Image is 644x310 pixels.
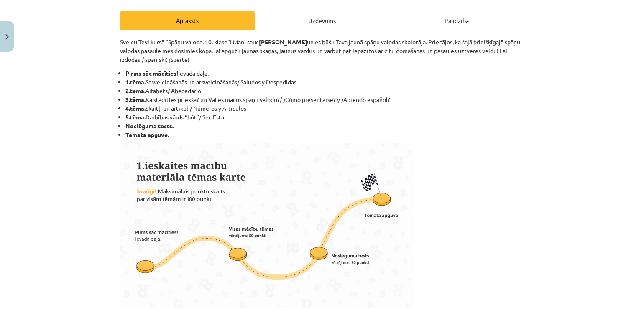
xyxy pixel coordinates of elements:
li: Skaitļi un artikuli/ Números y Artículos [125,104,524,113]
b: Temata apguve. [125,131,169,138]
li: Kā stādīties priekšā? un Vai es mācos spāņu valodu?/ ¿Cómo presentarse? y ¿Aprendo español? [125,95,524,104]
strong: [PERSON_NAME] [259,38,307,46]
p: Sveicu Tevi kursā “Spāņu valoda. 10. klase”! Mani sauc un es būšu Tava jaunā spāņu valodas skolot... [120,38,524,64]
b: 5.tēma. [125,113,146,121]
li: Sasveicināšanās un atsveicināšanās/ Saludos y Despedidas [125,78,524,86]
div: Palīdzība [389,11,524,30]
b: Pirms sāc mācīties! [125,69,178,77]
b: 2.tēma. [125,87,146,94]
li: Darbības vārds “būt”/ Ser, Estar [125,113,524,122]
div: Apraksts [120,11,255,30]
div: Uzdevums [255,11,389,30]
b: Noslēguma tests. [125,122,174,130]
b: 3.tēma. [125,96,146,103]
li: Alfabēts/ Abecedario [125,86,524,95]
b: 1.tēma. [125,78,146,86]
img: icon-close-lesson-0947bae3869378f0d4975bcd49f059093ad1ed9edebbc8119c70593378902aed.svg [5,34,9,40]
li: Ievada daļa. [125,69,524,78]
b: 4.tēma. [125,104,146,112]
